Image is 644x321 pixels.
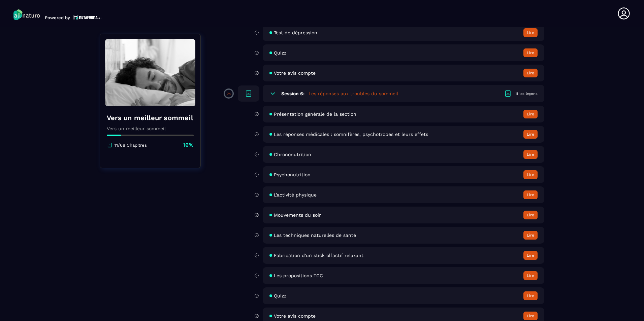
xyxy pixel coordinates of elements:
[274,233,356,238] span: Les techniques naturelles de santé
[45,15,70,20] p: Powered by
[107,113,194,122] h4: Vers un meilleur sommeil
[274,111,356,117] span: Présentation générale de la section
[274,152,311,157] span: Chrononutrition
[523,211,538,219] button: Lire
[515,91,538,96] div: 11 les leçons
[274,172,311,177] span: Psychonutrition
[274,70,316,76] span: Votre avis compte
[309,90,398,97] h5: Les réponses aux troubles du sommeil
[523,170,538,179] button: Lire
[523,110,538,118] button: Lire
[13,9,40,20] img: logo-branding
[281,91,304,96] h6: Session 6:
[274,212,321,218] span: Mouvements du soir
[105,39,195,106] img: banner
[227,92,231,95] p: 0%
[274,30,317,35] span: Test de dépression
[523,130,538,139] button: Lire
[523,69,538,77] button: Lire
[274,50,286,56] span: Quizz
[523,231,538,240] button: Lire
[523,271,538,280] button: Lire
[523,291,538,300] button: Lire
[274,293,286,298] span: Quizz
[107,126,194,131] p: Vers un meilleur sommeil
[73,14,102,20] img: logo
[274,132,428,137] span: Les réponses médicales : somnifères, psychotropes et leurs effets
[523,190,538,199] button: Lire
[523,150,538,159] button: Lire
[274,192,317,198] span: L'activité physique
[523,48,538,57] button: Lire
[274,253,363,258] span: Fabrication d'un stick olfactif relaxant
[523,28,538,37] button: Lire
[183,141,194,149] p: 16%
[523,251,538,260] button: Lire
[523,312,538,320] button: Lire
[115,143,147,148] p: 11/68 Chapitres
[274,313,316,319] span: Votre avis compte
[274,273,323,278] span: Les propositions TCC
